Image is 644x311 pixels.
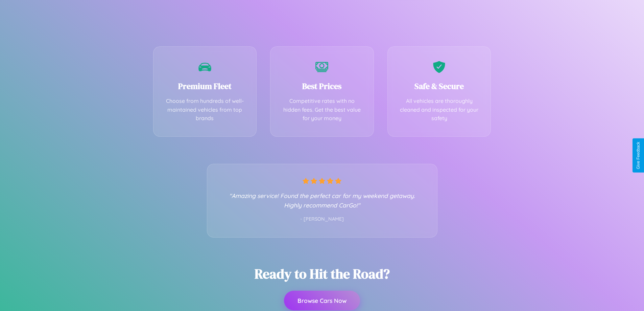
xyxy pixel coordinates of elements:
h3: Best Prices [281,81,363,92]
button: Browse Cars Now [284,291,360,310]
h3: Premium Fleet [164,81,246,92]
p: All vehicles are thoroughly cleaned and inspected for your safety [398,97,481,123]
p: "Amazing service! Found the perfect car for my weekend getaway. Highly recommend CarGo!" [221,191,424,210]
p: - [PERSON_NAME] [221,215,424,224]
p: Choose from hundreds of well-maintained vehicles from top brands [164,97,246,123]
div: Give Feedback [636,142,641,169]
h2: Ready to Hit the Road? [255,265,390,283]
h3: Safe & Secure [398,81,481,92]
p: Competitive rates with no hidden fees. Get the best value for your money [281,97,363,123]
